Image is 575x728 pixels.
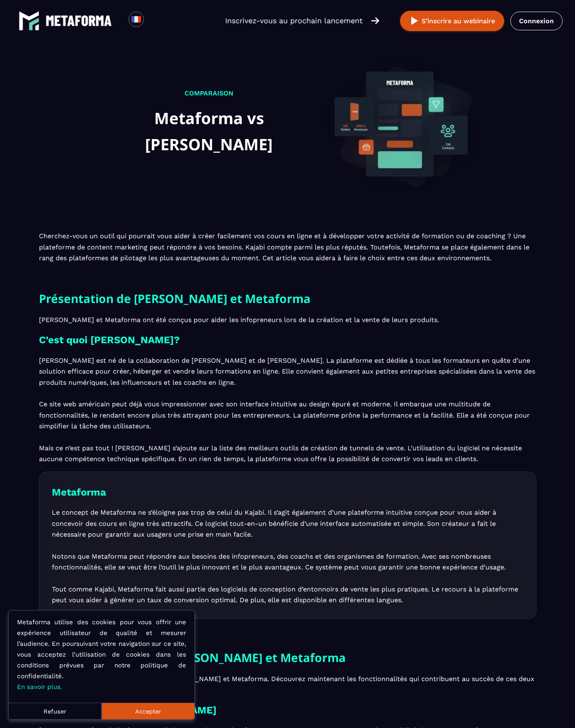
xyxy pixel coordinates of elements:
a: Connexion [510,12,563,30]
img: evaluation-background [325,50,474,198]
h3: C’est quoi [PERSON_NAME]? [39,332,536,349]
p: Vous venez de faire connaissance avec [PERSON_NAME] et Metaforma. Découvrez maintenant les foncti... [39,674,536,696]
h2: Les fonctionnalités de [PERSON_NAME] et Metaforma [39,648,536,667]
h2: Présentation de [PERSON_NAME] et Metaforma [39,289,536,308]
img: arrow-right [371,16,379,25]
img: logo [46,15,112,26]
p: Inscrivez-vous au prochain lancement [225,15,363,27]
p: Comparaison [101,88,318,99]
h3: Metaforma [52,484,524,501]
a: En savoir plus. [17,683,62,691]
div: Search for option [144,12,164,30]
button: Refuser [9,703,102,719]
button: S’inscrire au webinaire [400,11,504,31]
input: Search for option [151,16,157,26]
p: [PERSON_NAME] et Metaforma ont été conçus pour aider les infopreneurs lors de la création et la v... [39,315,536,325]
button: Accepter [102,703,194,719]
img: play [409,16,420,26]
p: Le concept de Metaforma ne s’éloigne pas trop de celui du Kajabi. Il s’agit également d’une plate... [52,507,524,606]
p: Cherchez-vous un outil qui pourrait vous aider à créer facilement vos cours en ligne et à dévelop... [39,231,536,264]
h1: Metaforma vs [PERSON_NAME] [101,105,318,157]
img: fr [131,14,141,24]
p: Metaforma utilise des cookies pour vous offrir une expérience utilisateur de qualité et mesurer l... [17,617,186,692]
img: logo [19,10,39,31]
p: [PERSON_NAME] est né de la collaboration de [PERSON_NAME] et de [PERSON_NAME]. La plateforme est ... [39,355,536,465]
h3: Fonctionnalités de [PERSON_NAME] [39,702,536,719]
